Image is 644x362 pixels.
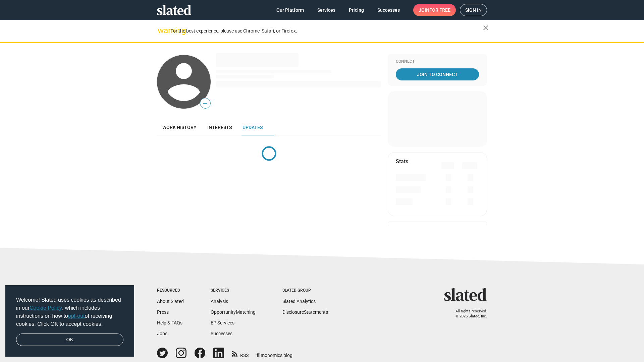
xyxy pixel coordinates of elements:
a: Cookie Policy [30,305,62,311]
div: Services [211,288,256,293]
a: Services [312,4,341,16]
a: Sign in [460,4,487,16]
a: dismiss cookie message [16,334,123,346]
span: Our Platform [276,4,304,16]
a: Interests [202,119,237,135]
span: Services [317,4,335,16]
span: Sign in [465,4,482,16]
a: RSS [232,348,249,359]
a: EP Services [211,320,234,325]
span: for free [429,4,450,16]
a: Press [157,309,169,315]
a: OpportunityMatching [211,309,256,315]
a: Help & FAQs [157,320,182,325]
div: Slated Group [282,288,328,293]
div: cookieconsent [5,285,134,357]
a: Analysis [211,299,228,304]
span: Successes [377,4,400,16]
span: Updates [243,125,263,130]
p: All rights reserved. © 2025 Slated, Inc. [448,309,487,319]
span: Pricing [349,4,364,16]
a: filmonomics blog [257,347,292,359]
mat-card-title: Stats [396,158,408,165]
div: Resources [157,288,184,293]
span: Interests [207,125,232,130]
span: film [257,353,265,358]
div: For the best experience, please use Chrome, Safari, or Firefox. [170,26,483,36]
div: Connect [396,59,479,64]
a: DisclosureStatements [282,309,328,315]
span: Join To Connect [397,68,478,80]
mat-icon: warning [158,26,166,35]
a: Successes [211,331,232,336]
span: — [200,99,210,108]
a: Pricing [343,4,369,16]
span: Join [419,4,450,16]
a: About Slated [157,299,184,304]
a: Updates [237,119,268,135]
span: Work history [162,125,197,130]
a: Join To Connect [396,68,479,80]
a: opt-out [68,313,85,319]
a: Our Platform [271,4,309,16]
a: Joinfor free [413,4,456,16]
a: Jobs [157,331,167,336]
a: Slated Analytics [282,299,316,304]
span: Welcome! Slated uses cookies as described in our , which includes instructions on how to of recei... [16,296,123,328]
a: Successes [372,4,405,16]
mat-icon: close [482,24,490,32]
a: Work history [157,119,202,135]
